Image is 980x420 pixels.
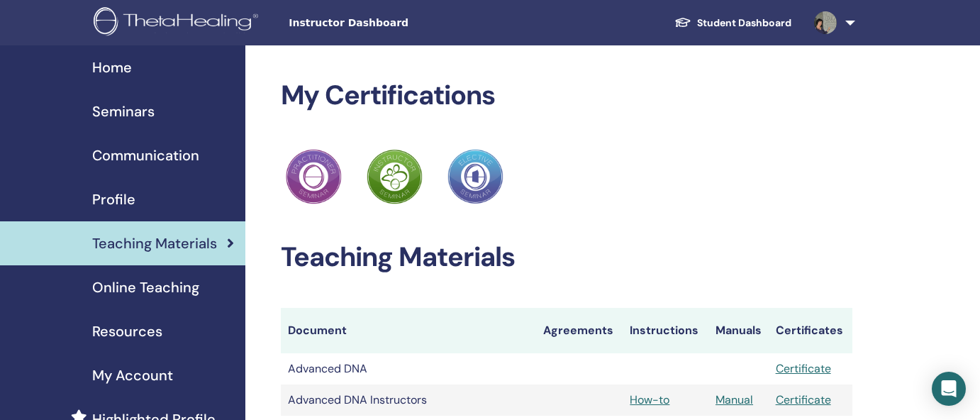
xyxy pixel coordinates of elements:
[281,79,853,112] h2: My Certifications
[447,149,503,204] img: Practitioner
[92,277,199,298] span: Online Teaching
[92,101,155,122] span: Seminars
[769,308,852,353] th: Certificates
[814,11,837,34] img: default.jpg
[92,365,173,386] span: My Account
[94,7,263,39] img: logo.png
[623,308,708,353] th: Instructions
[932,372,966,406] div: Open Intercom Messenger
[92,189,135,210] span: Profile
[281,353,536,385] td: Advanced DNA
[281,241,853,274] h2: Teaching Materials
[674,16,691,28] img: graduation-cap-white.svg
[281,385,536,416] td: Advanced DNA Instructors
[286,149,341,204] img: Practitioner
[630,392,669,407] a: How-to
[776,392,831,407] a: Certificate
[281,308,536,353] th: Document
[536,308,623,353] th: Agreements
[92,57,132,78] span: Home
[663,10,803,36] a: Student Dashboard
[92,321,162,342] span: Resources
[776,361,831,376] a: Certificate
[289,16,501,31] span: Instructor Dashboard
[92,145,199,166] span: Communication
[715,392,753,407] a: Manual
[708,308,769,353] th: Manuals
[367,149,422,204] img: Practitioner
[92,233,217,254] span: Teaching Materials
